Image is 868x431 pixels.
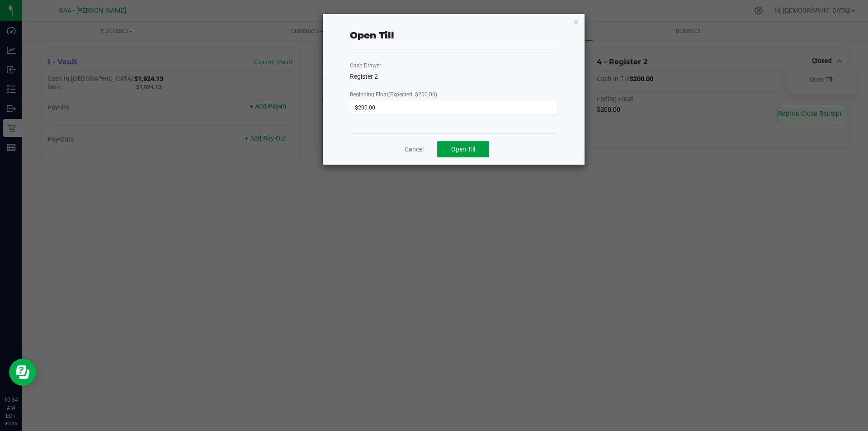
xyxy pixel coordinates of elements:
[350,28,394,42] div: Open Till
[350,62,381,70] label: Cash Drawer
[388,91,437,98] span: (Expected: $200.00)
[350,72,557,81] div: Register 2
[405,145,424,154] a: Cancel
[437,141,489,157] button: Open Till
[350,91,437,98] span: Beginning Float
[451,146,475,153] span: Open Till
[9,359,36,386] iframe: Resource center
